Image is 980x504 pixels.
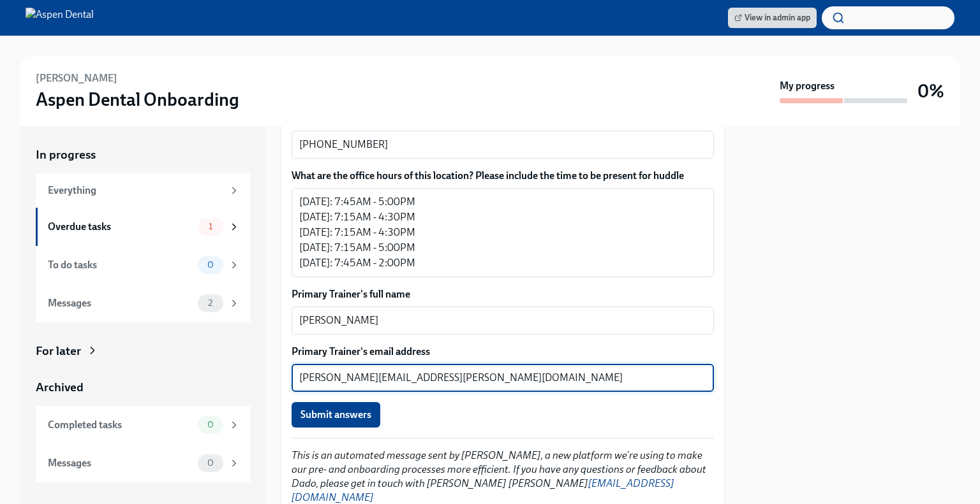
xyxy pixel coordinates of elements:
div: Completed tasks [48,418,193,432]
textarea: [PERSON_NAME] [299,313,706,328]
textarea: [PHONE_NUMBER] [299,137,706,152]
div: Messages [48,456,193,470]
a: To do tasks0 [36,246,250,284]
textarea: [DATE]: 7:45AM - 5:00PM [DATE]: 7:15AM - 4:30PM [DATE]: 7:15AM - 4:30PM [DATE]: 7:15AM - 5:00PM [... [299,194,706,271]
label: Primary Trainer's full name [292,287,714,301]
strong: My progress [780,79,835,93]
span: View in admin app [734,11,810,24]
h3: 0% [917,80,944,103]
a: Messages0 [36,444,250,482]
h3: Aspen Dental Onboarding [36,88,239,111]
a: Archived [36,379,250,396]
div: For later [36,343,81,359]
em: This is an automated message sent by [PERSON_NAME], a new platform we're using to make our pre- a... [292,449,706,503]
label: What are the office hours of this location? Please include the time to be present for huddle [292,169,714,183]
div: Overdue tasks [48,220,193,234]
div: Messages [48,296,193,310]
a: Everything [36,173,250,208]
a: In progress [36,147,250,163]
a: View in admin app [728,8,817,28]
label: Primary Trainer's email address [292,345,714,359]
span: 0 [200,458,221,468]
div: Everything [48,184,223,198]
a: Completed tasks0 [36,406,250,444]
img: Aspen Dental [26,8,94,28]
span: 0 [200,260,221,270]
div: To do tasks [48,258,193,272]
span: 0 [200,420,221,429]
span: 1 [201,222,220,231]
a: For later [36,343,250,359]
span: 2 [200,298,220,308]
button: Submit answers [292,402,380,428]
a: Overdue tasks1 [36,208,250,246]
span: Submit answers [301,408,371,421]
h6: [PERSON_NAME] [36,71,117,85]
a: Messages2 [36,284,250,322]
textarea: [PERSON_NAME][EMAIL_ADDRESS][PERSON_NAME][DOMAIN_NAME] [299,370,706,385]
